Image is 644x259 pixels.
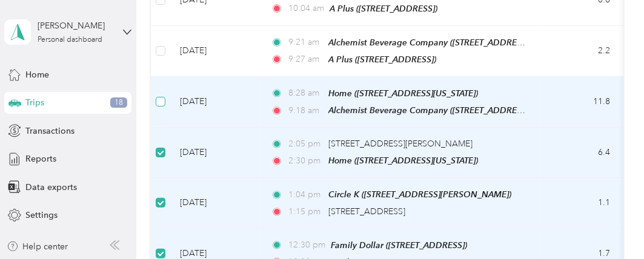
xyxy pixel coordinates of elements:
iframe: Everlance-gr Chat Button Frame [576,191,644,259]
span: Home ([STREET_ADDRESS][US_STATE]) [328,88,478,98]
span: 10:04 am [288,2,324,15]
span: 9:18 am [288,104,323,117]
div: [PERSON_NAME] [38,19,113,32]
button: Help center [7,240,68,253]
span: Transactions [25,125,75,137]
td: [DATE] [170,128,261,178]
td: [DATE] [170,26,261,77]
span: 1:15 pm [288,205,323,218]
span: Reports [25,152,56,165]
span: 1:04 pm [288,188,323,202]
span: 8:28 am [288,87,323,100]
td: 11.8 [540,77,620,128]
span: Circle K ([STREET_ADDRESS][PERSON_NAME]) [328,189,511,199]
span: [STREET_ADDRESS] [328,206,405,217]
span: 2:30 pm [288,154,323,168]
span: 9:27 am [288,53,323,66]
td: 1.1 [540,178,620,228]
span: 12:30 pm [288,238,325,252]
td: 6.4 [540,128,620,178]
span: 9:21 am [288,36,323,49]
td: 2.2 [540,26,620,77]
span: A Plus ([STREET_ADDRESS]) [328,54,436,64]
span: Alchemist Beverage Company ([STREET_ADDRESS][PERSON_NAME]) [328,105,600,116]
span: Home ([STREET_ADDRESS][US_STATE]) [328,156,478,165]
span: Trips [25,96,44,109]
span: [STREET_ADDRESS][PERSON_NAME] [328,139,473,149]
span: 2:05 pm [288,137,323,151]
span: Home [25,68,49,81]
td: [DATE] [170,178,261,228]
span: 18 [110,97,127,108]
span: A Plus ([STREET_ADDRESS]) [330,4,437,13]
span: Family Dollar ([STREET_ADDRESS]) [331,240,467,250]
span: Settings [25,209,58,221]
td: [DATE] [170,77,261,128]
div: Personal dashboard [38,36,102,44]
span: Data exports [25,181,77,194]
span: Alchemist Beverage Company ([STREET_ADDRESS][PERSON_NAME]) [328,38,600,48]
